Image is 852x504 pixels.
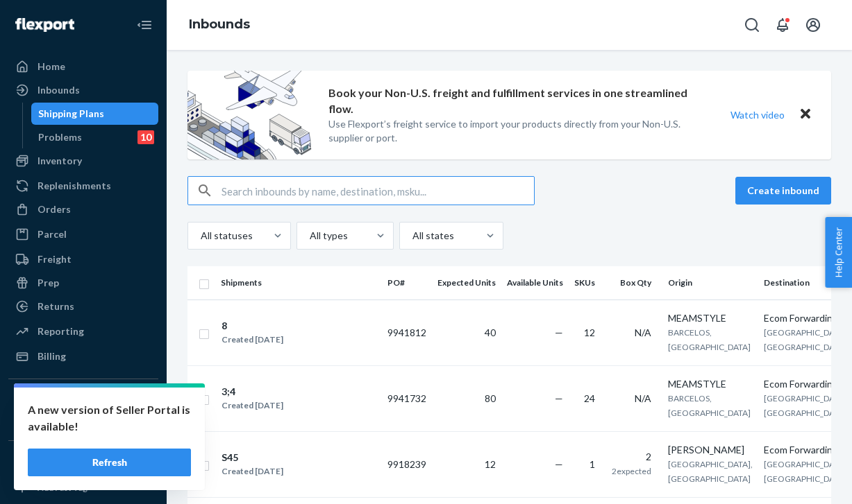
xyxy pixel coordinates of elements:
div: 8 [222,319,283,333]
a: Add Fast Tag [8,480,158,496]
div: Ecom Forwarding [764,377,849,391]
a: Problems10 [31,126,159,148]
div: Problems [38,130,82,144]
div: MEAMSTYLE [668,311,753,325]
div: Freight [37,252,72,266]
div: Created [DATE] [222,333,283,347]
a: Prep [8,272,158,294]
span: — [555,458,563,470]
button: Refresh [28,449,191,476]
span: — [555,392,563,404]
div: Returns [37,299,74,313]
ol: breadcrumbs [178,5,261,45]
div: [PERSON_NAME] [668,443,753,457]
a: Replenishments [8,175,158,197]
div: S45 [222,451,283,464]
div: Home [37,60,65,73]
img: Flexport logo [15,18,74,32]
a: Add Integration [8,418,158,435]
div: Billing [37,349,66,363]
span: [GEOGRAPHIC_DATA], [GEOGRAPHIC_DATA] [764,327,849,352]
th: Box Qty [606,266,662,299]
th: Shipments [215,266,382,299]
td: 9941812 [382,299,432,365]
input: All states [411,229,412,243]
button: Close Navigation [131,11,158,39]
div: Shipping Plans [38,107,104,121]
a: Returns [8,295,158,318]
td: 9918239 [382,431,432,497]
input: All statuses [199,229,201,243]
a: Billing [8,345,158,367]
span: [GEOGRAPHIC_DATA], [GEOGRAPHIC_DATA] [764,393,849,418]
a: Home [8,55,158,78]
span: 24 [584,392,595,404]
div: Inventory [37,154,82,168]
input: All types [308,229,310,243]
div: Parcel [37,227,67,241]
span: 1 [590,458,595,470]
div: Reporting [37,324,84,338]
span: — [555,327,563,338]
button: Fast Tags [8,452,158,474]
p: Use Flexport’s freight service to import your products directly from your Non-U.S. supplier or port. [328,117,705,145]
span: 12 [584,327,595,338]
span: N/A [635,327,651,338]
div: 3;4 [222,385,283,399]
a: Freight [8,248,158,270]
div: Ecom Forwarding [764,443,849,457]
p: A new version of Seller Portal is available! [28,401,191,435]
span: [GEOGRAPHIC_DATA], [GEOGRAPHIC_DATA] [668,459,753,484]
th: Available Units [501,266,569,299]
span: 12 [485,458,496,470]
a: Inbounds [189,17,250,32]
button: Integrations [8,390,158,412]
span: N/A [635,392,651,404]
div: Orders [37,202,71,216]
button: Open Search Box [738,11,766,39]
div: 10 [137,130,154,144]
th: Origin [662,266,758,299]
a: Reporting [8,320,158,342]
span: 80 [485,392,496,404]
span: 40 [485,327,496,338]
div: Created [DATE] [222,464,283,478]
span: BARCELOS, [GEOGRAPHIC_DATA] [668,393,751,418]
button: Open account menu [799,11,827,39]
span: [GEOGRAPHIC_DATA], [GEOGRAPHIC_DATA] [764,459,849,484]
a: Parcel [8,223,158,245]
div: 2 [612,450,651,464]
div: MEAMSTYLE [668,377,753,391]
a: Inbounds [8,79,158,101]
button: Close [796,105,815,125]
td: 9941732 [382,365,432,431]
div: Prep [37,276,59,290]
div: Created [DATE] [222,399,283,412]
div: Inbounds [37,83,80,97]
th: PO# [382,266,432,299]
span: 2 expected [612,466,651,476]
button: Create inbound [735,177,831,205]
input: Search inbounds by name, destination, msku... [222,177,534,205]
a: Inventory [8,150,158,172]
p: Book your Non-U.S. freight and fulfillment services in one streamlined flow. [328,85,705,117]
button: Open notifications [769,11,796,39]
a: Shipping Plans [31,103,159,125]
button: Watch video [721,105,794,125]
div: Ecom Forwarding [764,311,849,325]
span: BARCELOS, [GEOGRAPHIC_DATA] [668,327,751,352]
button: Help Center [825,217,852,288]
th: SKUs [569,266,606,299]
div: Replenishments [37,179,111,193]
th: Expected Units [432,266,501,299]
a: Orders [8,198,158,220]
